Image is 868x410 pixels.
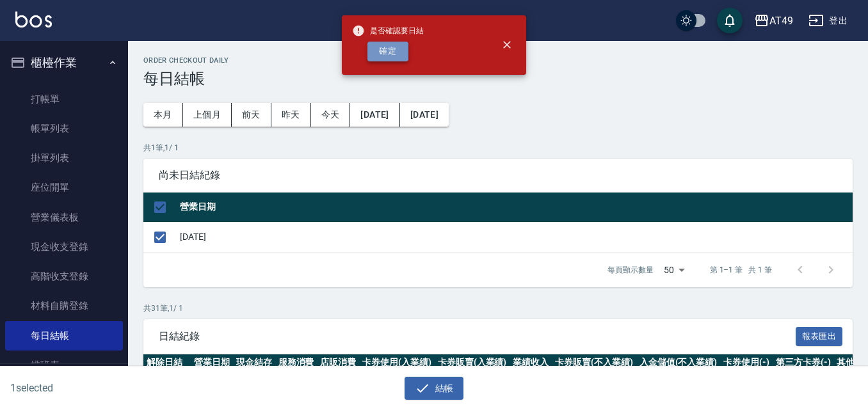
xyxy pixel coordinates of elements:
span: 是否確認要日結 [352,24,424,37]
p: 共 31 筆, 1 / 1 [143,303,853,314]
a: 營業儀表板 [5,203,123,232]
p: 第 1–1 筆 共 1 筆 [710,264,772,276]
th: 現金結存 [233,354,275,371]
th: 營業日期 [191,354,233,371]
button: 報表匯出 [796,327,843,347]
a: 掛單列表 [5,143,123,173]
button: save [717,8,743,33]
a: 高階收支登錄 [5,262,123,291]
span: 尚未日結紀錄 [159,169,837,182]
button: 確定 [367,42,408,61]
button: [DATE] [350,103,399,127]
a: 打帳單 [5,84,123,114]
div: AT49 [769,13,793,29]
h2: Order checkout daily [143,56,853,65]
a: 現金收支登錄 [5,232,123,262]
a: 每日結帳 [5,321,123,351]
td: [DATE] [177,222,853,252]
th: 解除日結 [143,354,191,371]
button: 今天 [311,103,351,127]
button: 櫃檯作業 [5,46,123,79]
button: 登出 [803,9,853,33]
th: 店販消費 [317,354,359,371]
th: 卡券使用(入業績) [359,354,435,371]
button: close [493,31,521,59]
th: 業績收入 [510,354,552,371]
button: AT49 [749,8,798,34]
a: 座位開單 [5,173,123,202]
th: 卡券販賣(不入業績) [552,354,636,371]
p: 每頁顯示數量 [607,264,654,276]
button: 結帳 [405,377,464,400]
img: Logo [15,12,52,28]
h6: 1 selected [10,380,214,396]
a: 帳單列表 [5,114,123,143]
button: 上個月 [183,103,232,127]
h3: 每日結帳 [143,70,853,88]
button: [DATE] [400,103,449,127]
th: 卡券販賣(入業績) [435,354,510,371]
th: 卡券使用(-) [720,354,773,371]
button: 前天 [232,103,271,127]
th: 入金儲值(不入業績) [636,354,721,371]
th: 服務消費 [275,354,317,371]
button: 本月 [143,103,183,127]
th: 第三方卡券(-) [773,354,834,371]
button: 昨天 [271,103,311,127]
p: 共 1 筆, 1 / 1 [143,142,853,154]
a: 排班表 [5,351,123,380]
div: 50 [659,253,689,287]
span: 日結紀錄 [159,330,796,343]
th: 營業日期 [177,193,853,223]
a: 材料自購登錄 [5,291,123,320]
a: 報表匯出 [796,329,843,342]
